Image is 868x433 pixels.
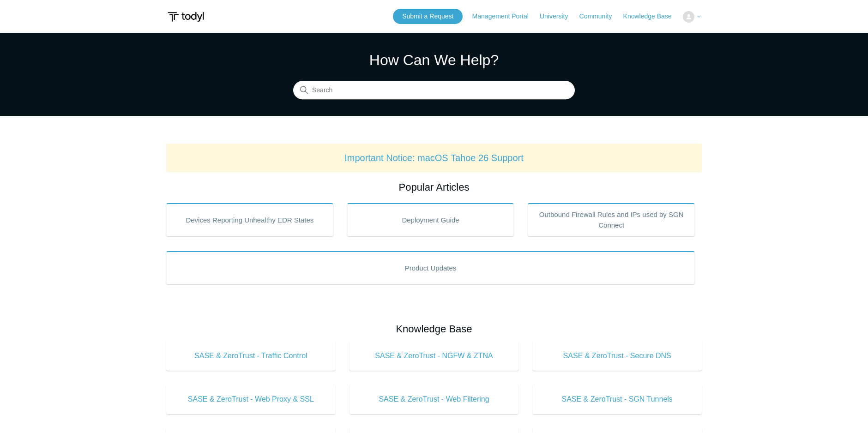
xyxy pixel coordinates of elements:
a: SASE & ZeroTrust - Web Filtering [350,385,519,414]
span: SASE & ZeroTrust - Secure DNS [546,350,688,361]
a: Management Portal [472,12,538,21]
a: Important Notice: macOS Tahoe 26 Support [344,153,524,163]
a: Devices Reporting Unhealthy EDR States [166,203,333,236]
h2: Popular Articles [166,180,702,195]
span: SASE & ZeroTrust - SGN Tunnels [546,394,688,405]
img: Todyl Support Center Help Center home page [166,8,205,25]
a: Submit a Request [393,9,463,24]
a: Knowledge Base [623,12,681,21]
a: Outbound Firewall Rules and IPs used by SGN Connect [528,203,695,236]
a: Deployment Guide [347,203,514,236]
a: SASE & ZeroTrust - Secure DNS [532,341,702,371]
span: SASE & ZeroTrust - Web Proxy & SSL [180,394,322,405]
a: Product Updates [166,251,695,284]
span: SASE & ZeroTrust - Traffic Control [180,350,322,361]
h2: Knowledge Base [166,321,702,337]
span: SASE & ZeroTrust - NGFW & ZTNA [363,350,505,361]
a: SASE & ZeroTrust - SGN Tunnels [532,385,702,414]
a: University [540,12,577,21]
h1: How Can We Help? [293,49,575,71]
a: SASE & ZeroTrust - NGFW & ZTNA [350,341,519,371]
span: SASE & ZeroTrust - Web Filtering [363,394,505,405]
a: SASE & ZeroTrust - Traffic Control [166,341,336,371]
a: Community [579,12,621,21]
a: SASE & ZeroTrust - Web Proxy & SSL [166,385,336,414]
input: Search [293,81,575,100]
